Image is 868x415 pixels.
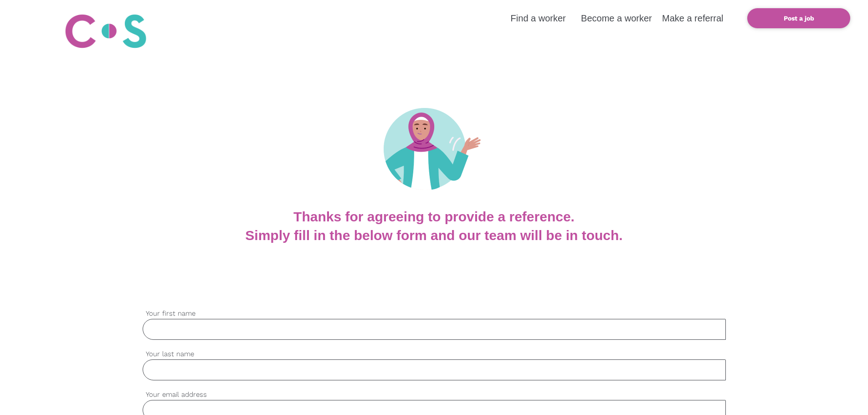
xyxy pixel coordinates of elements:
a: Become a worker [581,13,652,23]
b: Post a job [784,15,814,22]
a: Make a referral [662,13,724,23]
label: Your first name [143,308,726,319]
label: Your email address [143,389,726,400]
label: Your last name [143,349,726,359]
b: Thanks for agreeing to provide a reference. [293,209,575,224]
b: Simply fill in the below form and our team will be in touch. [245,228,622,243]
a: Post a job [747,8,850,28]
a: Find a worker [511,13,566,23]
